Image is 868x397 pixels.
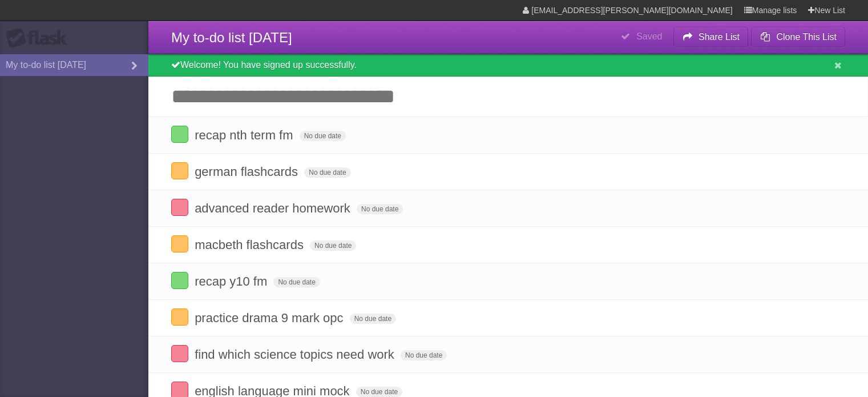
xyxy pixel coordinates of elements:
[636,31,662,41] b: Saved
[195,274,270,288] span: recap y10 fm
[304,167,350,178] span: No due date
[350,314,396,324] span: No due date
[310,240,356,251] span: No due date
[171,30,292,45] span: My to-do list [DATE]
[356,387,402,397] span: No due date
[171,345,188,362] label: Done
[195,311,346,325] span: practice drama 9 mark opc
[171,199,188,216] label: Done
[171,272,188,289] label: Done
[300,131,346,141] span: No due date
[357,204,403,214] span: No due date
[171,235,188,252] label: Done
[776,32,837,42] b: Clone This List
[171,126,188,143] label: Done
[171,162,188,179] label: Done
[195,238,306,252] span: macbeth flashcards
[401,350,447,360] span: No due date
[673,27,749,47] button: Share List
[148,54,868,77] div: Welcome! You have signed up successfully.
[195,201,353,215] span: advanced reader homework
[273,277,320,287] span: No due date
[699,32,740,42] b: Share List
[195,165,301,179] span: german flashcards
[171,308,188,326] label: Done
[195,347,397,362] span: find which science topics need work
[751,27,845,47] button: Clone This List
[6,28,74,49] div: Flask
[195,128,296,142] span: recap nth term fm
